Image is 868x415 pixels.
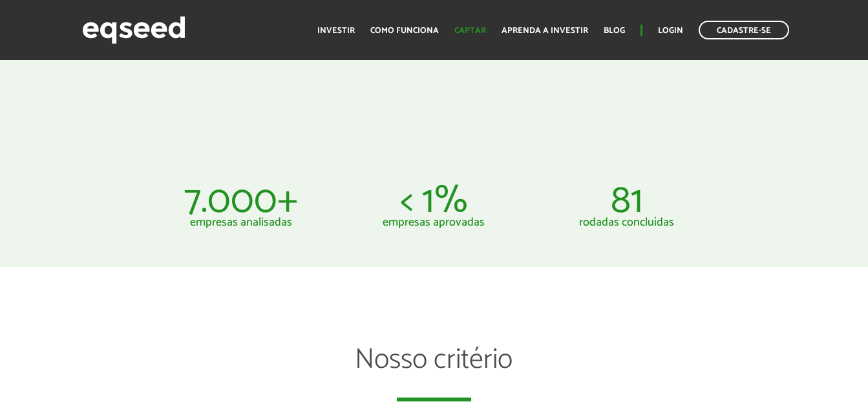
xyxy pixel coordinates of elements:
[454,27,486,35] a: Captar
[540,186,714,217] p: 81
[317,27,355,35] a: Investir
[154,186,328,217] p: 7.000+
[154,217,328,228] p: empresas analisadas
[502,27,588,35] a: Aprenda a investir
[370,27,439,35] a: Como funciona
[82,13,185,47] img: EqSeed
[347,186,520,217] p: < 1%
[699,21,789,39] a: Cadastre-se
[154,345,714,401] h2: Nosso critério
[347,217,520,228] p: empresas aprovadas
[604,27,625,35] a: Blog
[540,217,714,228] p: rodadas concluídas
[658,27,683,35] a: Login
